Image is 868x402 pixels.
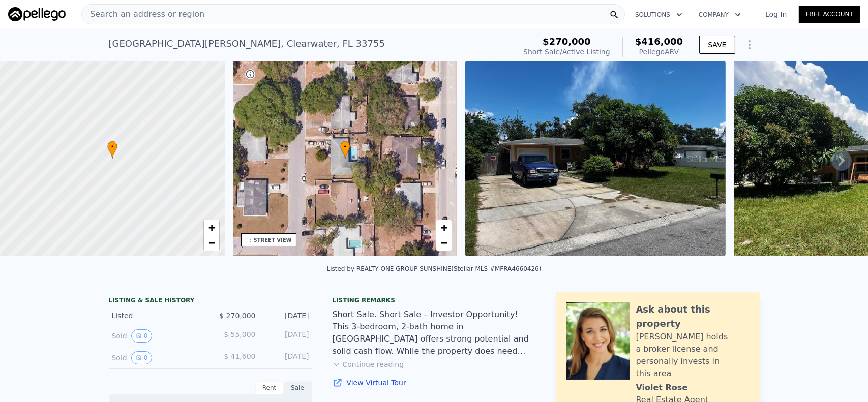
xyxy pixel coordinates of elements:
[107,142,117,151] span: •
[333,378,536,388] a: View Virtual Tour
[204,235,219,251] a: Zoom out
[636,331,750,380] div: [PERSON_NAME] holds a broker license and personally invests in this area
[441,221,447,234] span: +
[635,36,683,47] span: $416,000
[436,220,452,235] a: Zoom in
[208,221,215,234] span: +
[465,61,726,256] img: Sale: 167298660 Parcel: 54735419
[219,312,255,320] span: $ 270,000
[327,265,542,272] div: Listed by REALTY ONE GROUP SUNSHINE (Stellar MLS #MFRA4660426)
[107,141,117,159] div: •
[691,6,749,24] button: Company
[131,351,153,364] button: View historical data
[264,311,309,321] div: [DATE]
[264,351,309,364] div: [DATE]
[333,296,536,304] div: Listing remarks
[340,141,350,159] div: •
[636,382,688,394] div: Violet Rose
[254,236,292,244] div: STREET VIEW
[224,330,255,338] span: $ 55,000
[112,351,202,364] div: Sold
[699,36,735,54] button: SAVE
[543,36,591,47] span: $270,000
[224,352,255,360] span: $ 41,600
[208,236,215,249] span: −
[523,48,562,56] span: Short Sale /
[436,235,452,251] a: Zoom out
[255,381,284,394] div: Rent
[333,359,404,369] button: Continue reading
[635,47,683,57] div: Pellego ARV
[284,381,312,394] div: Sale
[333,308,536,357] div: Short Sale. Short Sale – Investor Opportunity! This 3-bedroom, 2-bath home in [GEOGRAPHIC_DATA] o...
[753,9,799,19] a: Log In
[799,6,860,23] a: Free Account
[340,142,350,151] span: •
[204,220,219,235] a: Zoom in
[112,311,202,321] div: Listed
[441,236,447,249] span: −
[82,8,204,20] span: Search an address or region
[739,35,760,55] button: Show Options
[131,329,153,343] button: View historical data
[264,329,309,343] div: [DATE]
[627,6,691,24] button: Solutions
[8,7,66,21] img: Pellego
[109,37,385,51] div: [GEOGRAPHIC_DATA][PERSON_NAME] , Clearwater , FL 33755
[636,302,750,331] div: Ask about this property
[562,48,610,56] span: Active Listing
[112,329,202,343] div: Sold
[109,296,312,306] div: LISTING & SALE HISTORY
